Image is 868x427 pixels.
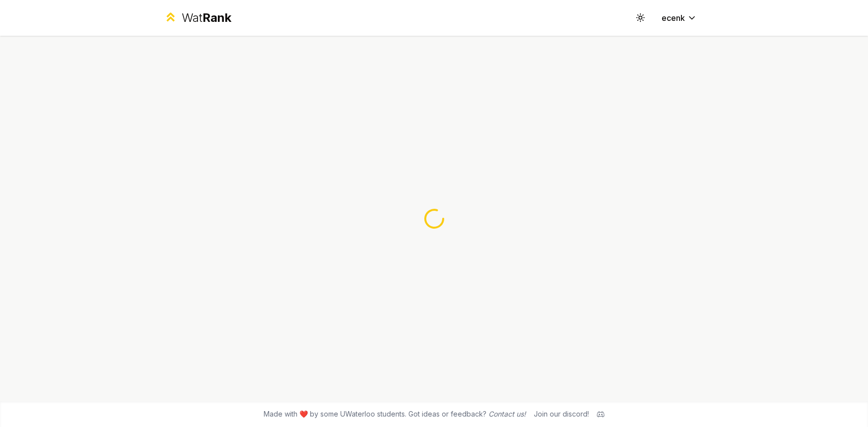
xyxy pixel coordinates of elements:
span: Rank [202,10,231,25]
button: ecenk [654,9,705,27]
span: Made with ❤️ by some UWaterloo students. Got ideas or feedback? [264,409,526,419]
div: Join our discord! [534,409,589,419]
a: WatRank [164,10,232,26]
a: Contact us! [488,410,526,418]
span: ecenk [662,12,685,24]
div: Wat [182,10,231,26]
